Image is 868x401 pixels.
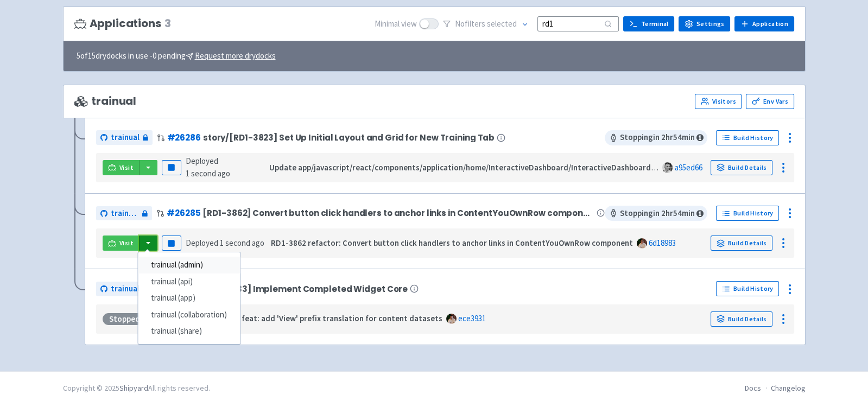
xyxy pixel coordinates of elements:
a: trainual (api) [138,273,240,290]
a: 6d18983 [649,238,676,248]
span: Deployed [186,156,230,179]
a: Visitors [695,94,742,109]
a: Build History [716,130,779,145]
button: Pause [162,160,181,175]
span: trainual [111,283,140,295]
a: Build History [716,206,779,221]
a: Shipyard [119,383,148,393]
span: trainual [111,207,140,220]
div: Stopped [103,313,147,325]
div: Copyright © 2025 All rights reserved. [63,383,210,394]
span: No filter s [455,18,517,30]
span: trainual [111,131,140,144]
time: 1 second ago [186,168,230,179]
span: Stopping in 2 hr 54 min [605,206,707,221]
a: Build Details [711,160,772,175]
a: trainual (collaboration) [138,307,240,323]
strong: Update app/javascript/react/components/application/home/InteractiveDashboard/InteractiveDashboard... [269,162,664,173]
h3: Applications [74,17,171,30]
span: Visit [119,239,134,247]
span: 5 of 15 drydocks in use - 0 pending [77,50,276,62]
a: ece3931 [458,313,486,323]
a: Build Details [711,235,772,251]
span: [RD1-3862] Convert button click handlers to anchor links in ContentYouOwnRow component [202,208,594,218]
input: Search... [537,16,619,31]
strong: RD1-3833 feat: add 'View' prefix translation for content datasets [205,313,442,323]
span: 3 [164,17,171,30]
span: Stopping in 2 hr 54 min [605,130,707,145]
span: [RD1-3833] Implement Completed Widget Core [202,284,408,294]
a: a95ed66 [674,162,702,173]
a: #26286 [167,132,201,143]
time: 1 second ago [220,238,264,248]
a: trainual [96,282,153,296]
a: Build Details [711,311,772,327]
a: Application [734,16,794,31]
a: Settings [679,16,730,31]
button: Pause [162,235,181,251]
span: trainual [74,95,137,107]
a: trainual (share) [138,323,240,340]
a: Env Vars [746,94,794,109]
strong: RD1-3862 refactor: Convert button click handlers to anchor links in ContentYouOwnRow component [271,238,633,248]
span: selected [487,18,517,29]
a: Visit [103,160,140,175]
a: Terminal [623,16,674,31]
a: trainual (admin) [138,257,240,273]
a: trainual [96,130,153,145]
span: Visit [119,163,134,172]
u: Request more drydocks [195,50,276,61]
a: Changelog [771,383,806,393]
a: Visit [103,235,140,251]
a: Docs [745,383,761,393]
span: story/[RD1-3823] Set Up Initial Layout and Grid for New Training Tab [203,133,495,142]
span: Deployed [186,238,264,248]
a: trainual [96,206,153,221]
a: #26285 [167,207,200,219]
a: trainual (app) [138,290,240,307]
span: Minimal view [375,18,417,30]
a: Build History [716,281,779,296]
